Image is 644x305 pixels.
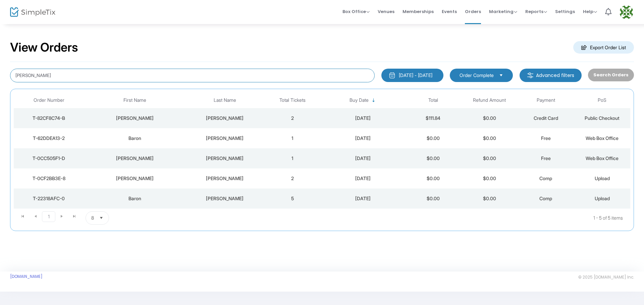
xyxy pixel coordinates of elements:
[214,97,236,103] span: Last Name
[461,108,518,128] td: $0.00
[389,72,395,79] img: monthly
[176,211,623,225] kendo-pager-info: 1 - 5 of 5 items
[187,115,263,122] div: Silverstein
[527,72,534,79] img: filter
[496,72,506,79] button: Select
[86,115,184,122] div: Andrew
[10,40,78,55] h2: View Orders
[595,175,610,181] span: Upload
[586,135,619,141] span: Web Box Office
[399,72,432,79] div: [DATE] - [DATE]
[583,8,597,15] span: Help
[465,3,481,20] span: Orders
[34,97,64,103] span: Order Number
[442,3,457,20] span: Events
[586,155,619,161] span: Web Box Office
[489,8,517,15] span: Marketing
[371,98,376,103] span: Sortable
[578,275,634,280] span: © 2025 [DOMAIN_NAME] Inc.
[405,128,462,148] td: $0.00
[405,92,462,108] th: Total
[461,188,518,209] td: $0.00
[322,175,404,182] div: 9/9/2025
[520,69,582,82] m-button: Advanced filters
[97,212,106,224] button: Select
[322,195,404,202] div: 9/9/2025
[123,97,146,103] span: First Name
[15,195,83,202] div: T-22318AFC-0
[378,3,394,20] span: Venues
[86,195,184,202] div: Baron
[461,148,518,168] td: $0.00
[15,135,83,142] div: T-62DDEA13-2
[15,115,83,122] div: T-82CF8C74-B
[402,3,434,20] span: Memberships
[381,69,443,82] button: [DATE] - [DATE]
[15,155,83,162] div: T-0CC505F1-D
[10,69,375,82] input: Search by name, email, phone, order number, ip address, or last 4 digits of card
[187,135,263,142] div: Silverstein
[187,175,263,182] div: Silverstein
[460,72,494,79] span: Order Complete
[461,168,518,188] td: $0.00
[264,108,321,128] td: 2
[461,92,518,108] th: Refund Amount
[525,8,547,15] span: Reports
[322,155,404,162] div: 9/9/2025
[15,175,83,182] div: T-0CF2BB3E-8
[405,188,462,209] td: $0.00
[573,41,634,54] m-button: Export Order List
[264,128,321,148] td: 1
[534,115,558,121] span: Credit Card
[541,155,551,161] span: Free
[264,148,321,168] td: 1
[342,8,370,15] span: Box Office
[187,155,263,162] div: Silverstein
[264,188,321,209] td: 5
[555,3,575,20] span: Settings
[585,115,620,121] span: Public Checkout
[537,97,555,103] span: Payment
[539,175,552,181] span: Comp
[595,196,610,201] span: Upload
[86,135,184,142] div: Baron
[405,148,462,168] td: $0.00
[42,211,55,222] span: Page 1
[91,215,94,221] span: 8
[10,274,43,279] a: [DOMAIN_NAME]
[264,92,321,108] th: Total Tickets
[86,175,184,182] div: Andrew
[322,115,404,122] div: 9/9/2025
[350,97,369,103] span: Buy Date
[14,92,630,209] div: Data table
[86,155,184,162] div: Andrew
[264,168,321,188] td: 2
[598,97,606,103] span: PoS
[405,108,462,128] td: $111.84
[322,135,404,142] div: 9/9/2025
[541,135,551,141] span: Free
[187,195,263,202] div: Silverstein
[539,196,552,201] span: Comp
[461,128,518,148] td: $0.00
[405,168,462,188] td: $0.00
